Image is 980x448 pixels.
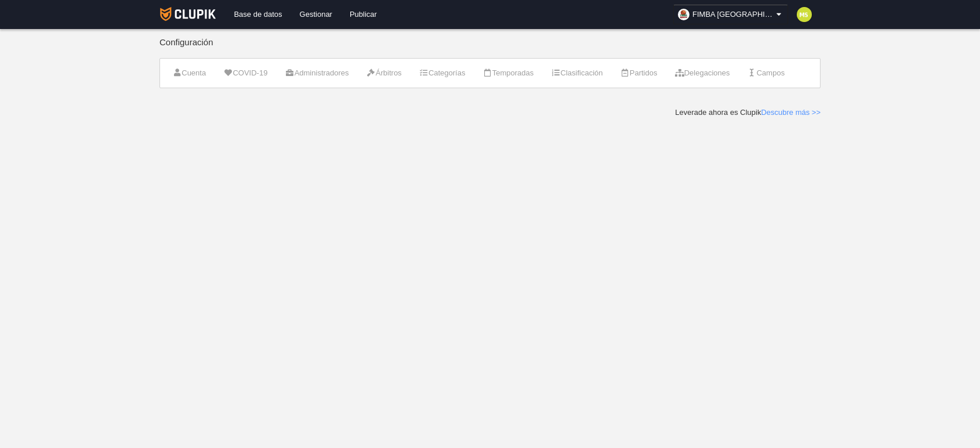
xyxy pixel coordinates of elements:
[692,9,774,20] span: FIMBA [GEOGRAPHIC_DATA]
[678,9,689,20] img: OaEej4y1NQ6z.30x30.jpg
[360,64,408,82] a: Árbitros
[160,7,216,21] img: Clupik
[413,64,472,82] a: Categorías
[797,7,812,22] img: c2l6ZT0zMHgzMCZmcz05JnRleHQ9TVMmYmc9Y2RkYzM5.png
[614,64,664,82] a: Partidos
[673,5,788,24] a: FIMBA [GEOGRAPHIC_DATA]
[741,64,791,82] a: Campos
[761,108,821,117] a: Descubre más >>
[545,64,609,82] a: Clasificación
[159,38,821,58] div: Configuración
[675,107,821,118] div: Leverade ahora es Clupik
[278,64,355,82] a: Administradores
[217,64,274,82] a: COVID-19
[476,64,540,82] a: Temporadas
[166,64,212,82] a: Cuenta
[668,64,736,82] a: Delegaciones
